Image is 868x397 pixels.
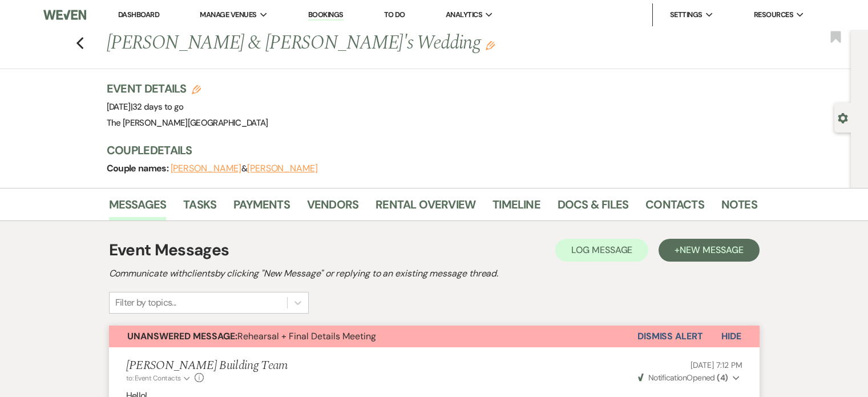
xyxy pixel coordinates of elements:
span: Analytics [446,9,482,21]
button: +New Message [659,239,759,262]
a: Payments [233,195,290,220]
button: [PERSON_NAME] [171,164,241,173]
h2: Communicate with clients by clicking "New Message" or replying to an existing message thread. [109,267,760,280]
span: The [PERSON_NAME][GEOGRAPHIC_DATA] [107,117,268,129]
span: Manage Venues [200,9,256,21]
h1: [PERSON_NAME] & [PERSON_NAME]'s Wedding [107,30,618,57]
span: [DATE] [107,101,184,113]
button: Edit [486,40,495,50]
span: & [171,163,318,174]
span: to: Event Contacts [126,374,181,383]
a: Notes [721,195,757,220]
h3: Couple Details [107,142,746,158]
a: Rental Overview [376,195,475,220]
button: Dismiss Alert [637,326,703,347]
span: Opened [638,372,728,383]
a: Vendors [307,195,358,220]
button: NotificationOpened (4) [636,372,742,384]
span: Rehearsal + Final Details Meeting [127,330,376,342]
span: Resources [754,9,793,21]
button: Unanswered Message:Rehearsal + Final Details Meeting [109,326,637,347]
div: Filter by topics... [115,296,176,310]
span: Notification [648,372,687,383]
a: Messages [109,195,167,220]
a: Tasks [183,195,216,220]
a: Docs & Files [558,195,628,220]
span: 32 days to go [132,101,184,113]
a: Dashboard [118,10,159,19]
strong: ( 4 ) [717,372,728,383]
span: Hide [721,330,741,342]
h1: Event Messages [109,238,229,262]
span: Log Message [571,244,632,256]
h5: [PERSON_NAME] Building Team [126,359,288,373]
button: to: Event Contacts [126,373,192,383]
button: Log Message [555,239,648,262]
button: Open lead details [838,112,848,123]
a: Bookings [308,10,344,21]
span: [DATE] 7:12 PM [691,360,742,370]
span: New Message [680,244,743,256]
span: | [131,101,184,113]
span: Couple names: [107,162,171,174]
button: Hide [703,326,760,347]
img: Weven Logo [43,3,86,27]
h3: Event Details [107,81,268,97]
a: Timeline [492,195,540,220]
a: To Do [384,10,405,19]
strong: Unanswered Message: [127,330,237,342]
a: Contacts [645,195,704,220]
button: [PERSON_NAME] [247,164,318,173]
span: Settings [670,9,703,21]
